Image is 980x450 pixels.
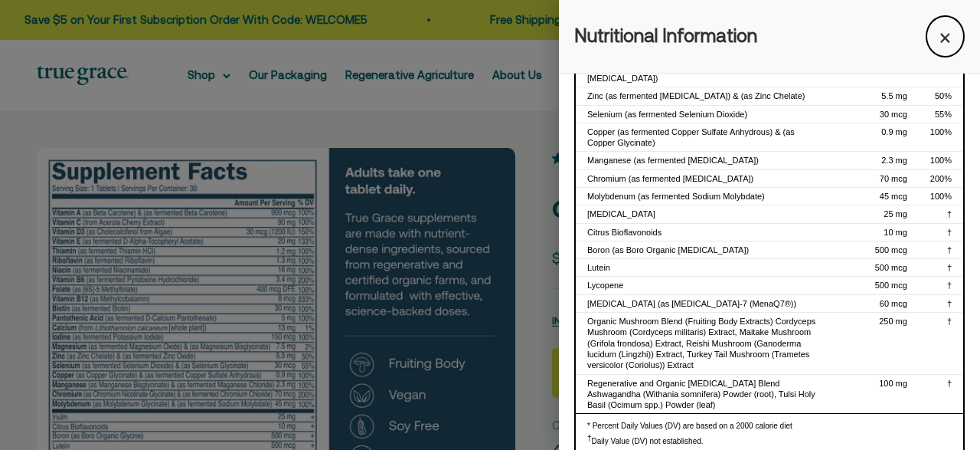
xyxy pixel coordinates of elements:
span: 0.9 mg [881,127,907,136]
td: † [919,294,963,312]
span: 45 mcg [880,192,907,201]
td: † [919,223,963,241]
span: † [587,434,592,442]
td: † [919,277,963,294]
h2: Nutritional Information [574,21,757,51]
td: † [919,259,963,277]
div: Molybdenum (as fermented Sodium Molybdate) [587,191,819,202]
span: 100 mg [879,379,907,388]
div: Boron (as Boro Organic [MEDICAL_DATA]) [587,245,819,255]
span: 500 mcg [875,263,907,272]
td: 100% [919,188,963,205]
div: Zinc (as fermented [MEDICAL_DATA]) & (as Zinc Chelate) [587,90,819,101]
td: 100% [919,152,963,169]
div: Copper (as fermented Copper Sulfate Anhydrous) & (as Copper Glycinate) [587,126,819,149]
td: 55% [919,105,963,123]
div: Organic Mushroom Blend (Fruiting Body Extracts) Cordyceps Mushroom (Cordyceps militaris) Extract,... [587,316,819,370]
span: 25 mg [884,209,907,218]
div: Chromium (as fermented [MEDICAL_DATA]) [587,173,819,184]
div: Selenium (as fermented Selenium Dioxide) [587,109,819,120]
span: 500 mcg [875,245,907,255]
button: × [926,15,965,57]
div: Citrus Bioflavonoids [587,227,819,238]
span: 250 mg [879,317,907,326]
div: [MEDICAL_DATA] (as [MEDICAL_DATA]-7 (MenaQ7®)) [587,298,819,309]
span: 500 mcg [875,281,907,290]
span: 5.5 mg [881,91,907,100]
div: Regenerative and Organic [MEDICAL_DATA] Blend Ashwagandha (Withania somnifera) Powder (root), Tul... [587,378,819,411]
td: 100% [919,123,963,152]
div: [MEDICAL_DATA] [587,209,819,219]
td: † [919,374,963,413]
span: 60 mcg [880,299,907,308]
span: 70 mcg [880,174,907,183]
span: 30 mcg [880,110,907,119]
div: Manganese (as fermented [MEDICAL_DATA]) [587,155,819,166]
span: 10 mg [884,228,907,237]
td: † [919,241,963,258]
td: 200% [919,169,963,187]
span: 2.3 mg [881,156,907,165]
td: 50% [919,87,963,105]
td: † [919,205,963,223]
div: Lutein [587,262,819,273]
td: † [919,313,963,374]
div: Lycopene [587,280,819,291]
